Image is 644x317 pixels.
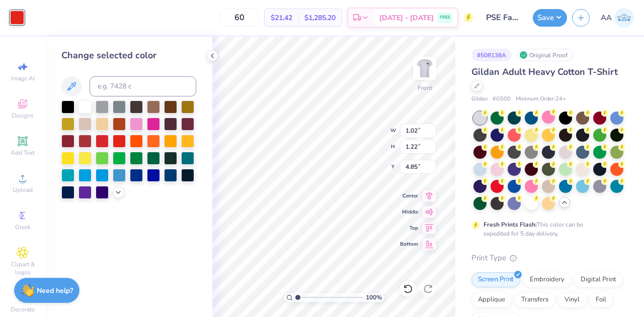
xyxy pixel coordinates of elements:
[90,76,196,96] input: e.g. 7428 c
[589,292,613,307] div: Foil
[523,272,571,287] div: Embroidery
[533,9,567,27] button: Save
[440,14,450,21] span: FREE
[37,286,73,295] strong: Need help?
[220,9,259,27] input: – –
[11,74,35,82] span: Image AI
[415,58,435,78] img: Front
[471,272,520,287] div: Screen Print
[484,221,537,229] strong: Fresh Prints Flash:
[601,12,612,24] span: AA
[271,13,292,23] span: $21.42
[517,49,573,61] div: Original Proof
[366,293,382,302] span: 100 %
[11,149,35,157] span: Add Text
[471,95,488,103] span: Gildan
[12,112,34,120] span: Designs
[379,13,434,23] span: [DATE] - [DATE]
[574,272,623,287] div: Digital Print
[471,292,512,307] div: Applique
[493,95,511,103] span: # G500
[558,292,586,307] div: Vinyl
[400,192,418,199] span: Center
[304,13,336,23] span: $1,285.20
[400,225,418,232] span: Top
[61,49,196,62] div: Change selected color
[516,95,566,103] span: Minimum Order: 24 +
[400,208,418,216] span: Middle
[15,223,31,231] span: Greek
[614,8,634,28] img: Ava Allard
[418,83,432,92] div: Front
[13,186,33,194] span: Upload
[471,49,512,61] div: # 508138A
[400,241,418,248] span: Bottom
[5,260,40,276] span: Clipart & logos
[471,252,624,264] div: Print Type
[484,220,607,238] div: This color can be expedited for 5 day delivery.
[478,8,528,28] input: Untitled Design
[515,292,555,307] div: Transfers
[471,66,618,78] span: Gildan Adult Heavy Cotton T-Shirt
[11,305,35,313] span: Decorate
[601,8,634,28] a: AA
